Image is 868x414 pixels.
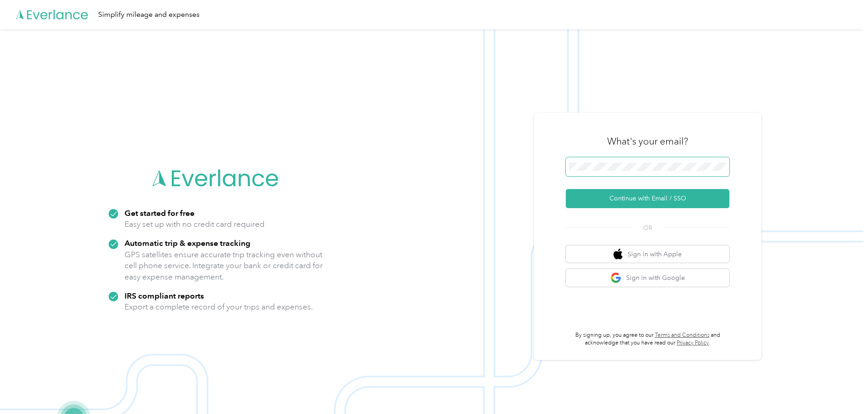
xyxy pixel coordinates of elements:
[566,245,729,263] button: apple logoSign in with Apple
[566,269,729,287] button: google logoSign in with Google
[607,135,688,148] h3: What's your email?
[125,291,204,300] strong: IRS compliant reports
[610,272,622,284] img: google logo
[125,301,313,313] p: Export a complete record of your trips and expenses.
[632,223,663,233] span: OR
[655,332,709,339] a: Terms and Conditions
[566,331,729,347] p: By signing up, you agree to our and acknowledge that you have read our .
[677,339,709,346] a: Privacy Policy
[125,238,250,248] strong: Automatic trip & expense tracking
[125,219,264,230] p: Easy set up with no credit card required
[566,189,729,208] button: Continue with Email / SSO
[125,249,323,283] p: GPS satellites ensure accurate trip tracking even without cell phone service. Integrate your bank...
[98,9,200,20] div: Simplify mileage and expenses
[614,249,623,260] img: apple logo
[125,208,195,218] strong: Get started for free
